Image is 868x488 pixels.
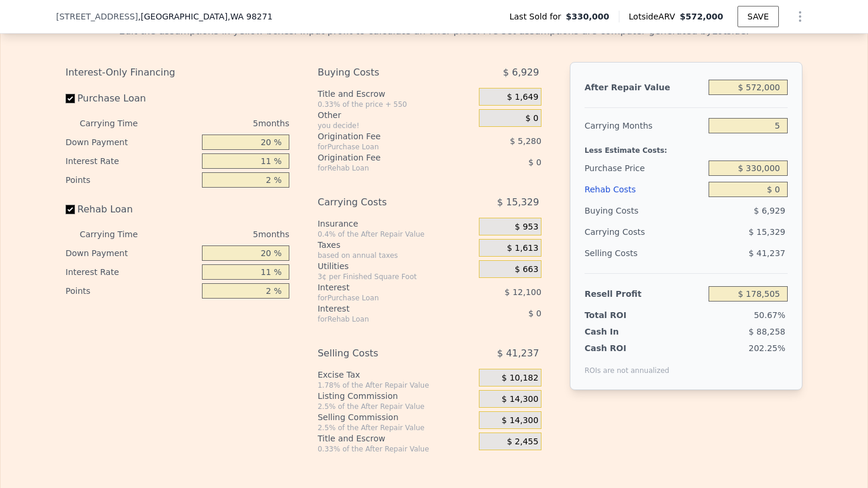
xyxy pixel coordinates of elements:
[502,394,539,405] span: $ 14,300
[318,272,474,281] div: 3¢ per Finished Square Foot
[585,354,670,375] div: ROIs are not annualized
[585,309,658,321] div: Total ROI
[66,244,197,263] div: Down Payment
[585,158,704,179] div: Purchase Price
[318,343,449,364] div: Selling Costs
[318,423,474,433] div: 2.5% of the After Repair Value
[66,88,197,109] label: Purchase Loan
[502,373,539,384] span: $ 10,182
[66,62,289,83] div: Interest-Only Financing
[515,264,539,275] span: $ 663
[585,179,704,200] div: Rehab Costs
[585,326,658,338] div: Cash In
[629,11,680,22] span: Lotside ARV
[318,281,449,293] div: Interest
[318,293,449,303] div: for Purchase Loan
[754,206,785,215] span: $ 6,929
[585,136,788,158] div: Less Estimate Costs:
[66,199,197,220] label: Rehab Loan
[318,390,474,402] div: Listing Commission
[585,200,704,221] div: Buying Costs
[161,225,289,244] div: 5 months
[749,248,785,258] span: $ 41,237
[318,303,449,315] div: Interest
[66,281,197,300] div: Points
[318,218,474,230] div: Insurance
[318,142,449,152] div: for Purchase Loan
[528,309,541,318] span: $ 0
[507,437,538,447] span: $ 2,455
[680,12,723,21] span: $572,000
[749,227,785,237] span: $ 15,329
[138,11,273,22] span: , [GEOGRAPHIC_DATA]
[318,109,474,121] div: Other
[80,114,156,133] div: Carrying Time
[585,243,704,264] div: Selling Costs
[585,342,670,354] div: Cash ROI
[318,192,449,213] div: Carrying Costs
[66,171,197,189] div: Points
[497,343,539,364] span: $ 41,237
[318,381,474,390] div: 1.78% of the After Repair Value
[318,230,474,239] div: 0.4% of the After Repair Value
[318,163,449,173] div: for Rehab Loan
[515,222,539,232] span: $ 953
[749,343,785,353] span: 202.25%
[505,287,541,297] span: $ 12,100
[318,239,474,251] div: Taxes
[318,411,474,423] div: Selling Commission
[788,5,812,28] button: Show Options
[66,94,75,103] input: Purchase Loan
[502,415,539,426] span: $ 14,300
[585,221,658,243] div: Carrying Costs
[318,100,474,109] div: 0.33% of the price + 550
[528,158,541,167] span: $ 0
[754,310,785,320] span: 50.67%
[66,133,197,152] div: Down Payment
[503,62,539,83] span: $ 6,929
[66,205,75,214] input: Rehab Loan
[227,12,272,21] span: , WA 98271
[318,444,474,454] div: 0.33% of the After Repair Value
[66,263,197,281] div: Interest Rate
[507,92,538,103] span: $ 1,649
[318,121,474,130] div: you decide!
[318,433,474,444] div: Title and Escrow
[510,136,541,146] span: $ 5,280
[585,115,704,136] div: Carrying Months
[318,369,474,381] div: Excise Tax
[161,114,289,133] div: 5 months
[507,243,538,254] span: $ 1,613
[318,402,474,411] div: 2.5% of the After Repair Value
[318,152,449,163] div: Origination Fee
[56,11,138,22] span: [STREET_ADDRESS]
[749,327,785,336] span: $ 88,258
[318,315,449,324] div: for Rehab Loan
[318,260,474,272] div: Utilities
[497,192,539,213] span: $ 15,329
[318,130,449,142] div: Origination Fee
[318,88,474,100] div: Title and Escrow
[66,152,197,171] div: Interest Rate
[738,6,779,27] button: SAVE
[585,77,704,98] div: After Repair Value
[80,225,156,244] div: Carrying Time
[585,283,704,304] div: Resell Profit
[566,11,609,22] span: $330,000
[526,113,539,124] span: $ 0
[510,11,566,22] span: Last Sold for
[318,251,474,260] div: based on annual taxes
[318,62,449,83] div: Buying Costs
